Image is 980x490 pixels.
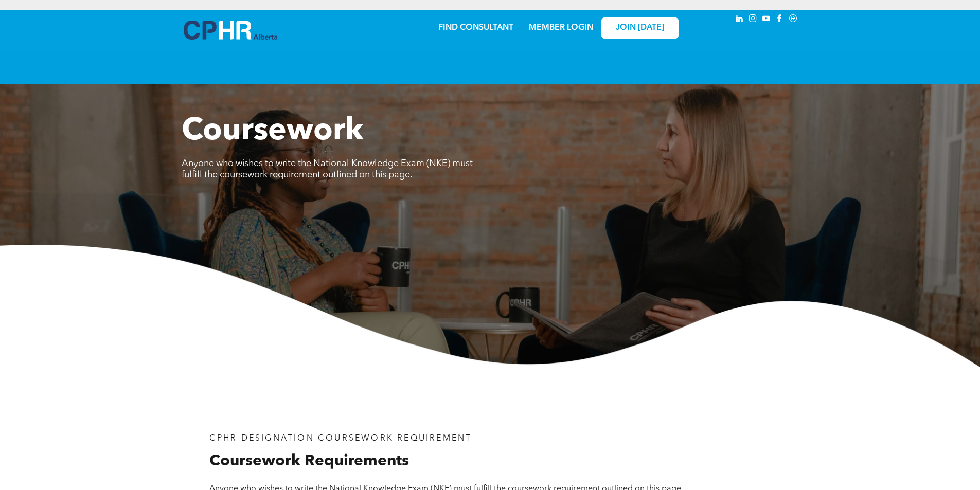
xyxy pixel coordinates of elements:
[774,13,786,27] a: facebook
[182,159,473,179] span: Anyone who wishes to write the National Knowledge Exam (NKE) must fulfill the coursework requirem...
[184,21,277,40] img: A blue and white logo for cp alberta
[529,24,593,32] a: MEMBER LOGIN
[601,17,679,39] a: JOIN [DATE]
[438,24,513,32] a: FIND CONSULTANT
[747,13,759,27] a: instagram
[209,434,472,443] span: CPHR DESIGNATION COURSEWORK REQUIREMENT
[209,453,409,469] span: Coursework Requirements
[788,13,799,27] a: Social network
[182,116,364,147] span: Coursework
[616,23,664,33] span: JOIN [DATE]
[734,13,745,27] a: linkedin
[761,13,772,27] a: youtube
